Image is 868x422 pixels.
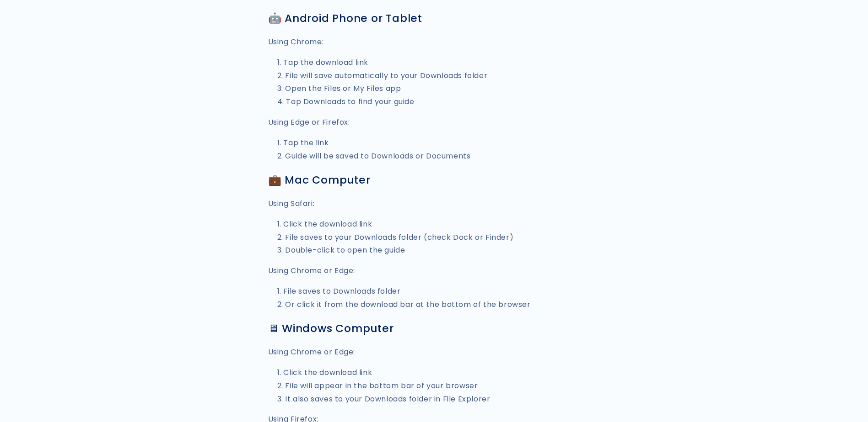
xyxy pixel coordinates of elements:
p: Using Edge or Firefox: [268,116,600,129]
h3: 💼 Mac Computer [268,174,600,187]
li: Open the Files or My Files app [277,82,600,95]
li: It also saves to your Downloads folder in File Explorer [277,393,600,406]
li: Tap the link [277,137,600,150]
li: Click the download link [277,366,600,380]
li: Double-click to open the guide [277,244,600,257]
li: Guide will be saved to Downloads or Documents [277,150,600,163]
p: Using Chrome: [268,36,600,49]
li: Tap the download link [277,56,600,69]
li: File saves to Downloads folder [277,285,600,298]
li: Tap Downloads to find your guide [277,95,600,109]
li: File saves to your Downloads folder (check Dock or Finder) [277,231,600,244]
li: Click the download link [277,218,600,231]
p: Using Safari: [268,197,600,211]
h3: 🤖 Android Phone or Tablet [268,12,600,25]
p: Using Chrome or Edge: [268,264,600,278]
li: Or click it from the download bar at the bottom of the browser [277,298,600,311]
p: Using Chrome or Edge: [268,346,600,359]
h3: 🖥 Windows Computer [268,322,600,335]
li: File will appear in the bottom bar of your browser [277,380,600,393]
li: File will save automatically to your Downloads folder [277,69,600,83]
